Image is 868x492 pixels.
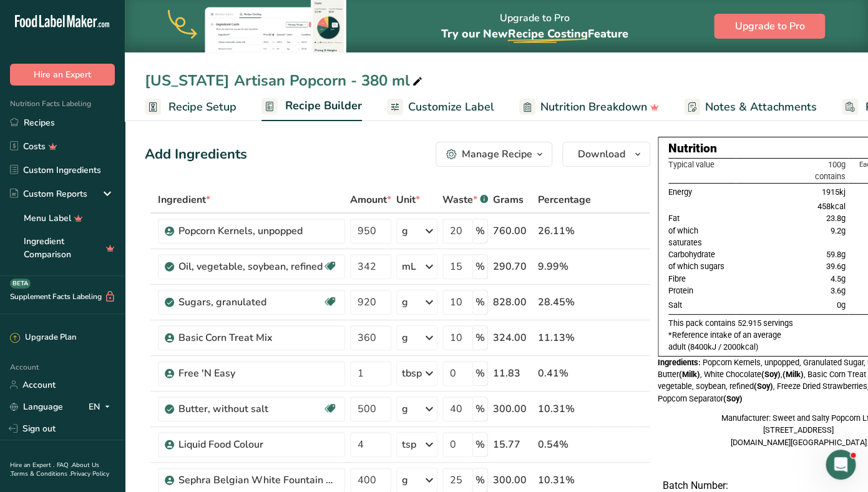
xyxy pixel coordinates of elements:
[441,26,628,41] span: Try our New Feature
[684,93,817,121] a: Notes & Attachments
[402,259,416,274] div: mL
[493,366,533,381] div: 11.83
[783,370,804,379] b: (Milk)
[57,461,72,470] a: FAQ .
[168,99,237,116] span: Recipe Setup
[822,187,846,197] span: 1915kj
[668,297,736,314] td: Salt
[507,26,587,41] span: Recipe Costing
[408,99,494,116] span: Customize Label
[402,330,408,345] div: g
[10,396,63,418] a: Language
[826,262,846,271] span: 39.6g
[538,437,591,452] div: 0.54%
[10,332,76,344] div: Upgrade Plan
[493,295,533,310] div: 828.00
[145,93,237,121] a: Recipe Setup
[714,14,825,39] button: Upgrade to Pro
[831,286,846,295] span: 3.6g
[493,224,533,239] div: 760.00
[538,224,591,239] div: 26.11%
[826,450,856,480] iframe: Intercom live chat
[493,259,533,274] div: 290.70
[668,248,736,260] td: Carbohydrate
[442,192,488,207] div: Waste
[178,259,323,274] div: Oil, vegetable, soybean, refined
[10,461,54,470] a: Hire an Expert .
[89,399,115,414] div: EN
[540,99,647,116] span: Nutrition Breakdown
[519,93,659,121] a: Nutrition Breakdown
[723,394,743,403] b: (Soy)
[441,1,628,52] div: Upgrade to Pro
[10,461,99,478] a: About Us .
[178,401,323,416] div: Butter, without salt
[402,473,408,488] div: g
[538,192,591,207] span: Percentage
[178,473,334,488] div: Sephra Belgian White Fountain Chocolate
[493,401,533,416] div: 300.00
[11,470,71,478] a: Terms & Conditions .
[668,158,736,183] th: Typical value
[402,295,408,310] div: g
[178,224,334,239] div: Popcorn Kernels, unpopped
[436,142,552,167] button: Manage Recipe
[538,366,591,381] div: 0.41%
[387,93,494,121] a: Customize Label
[178,295,323,310] div: Sugars, granulated
[402,224,408,239] div: g
[10,278,31,288] div: BETA
[668,330,781,352] span: *Reference intake of an average adult (8400kJ / 2000kcal)
[668,285,736,297] td: Protein
[145,144,247,165] div: Add Ingredients
[668,225,736,249] td: of which saturates
[462,147,532,162] div: Manage Recipe
[493,437,533,452] div: 15.77
[158,192,210,207] span: Ingredient
[826,214,846,223] span: 23.8g
[538,473,591,488] div: 10.31%
[10,187,87,200] div: Custom Reports
[538,330,591,345] div: 11.13%
[538,401,591,416] div: 10.31%
[817,202,846,211] span: 458kcal
[10,64,115,86] button: Hire an Expert
[538,295,591,310] div: 28.45%
[668,183,736,200] td: Energy
[736,158,847,183] th: 100g contains
[285,97,362,114] span: Recipe Builder
[831,226,846,235] span: 9.2g
[562,142,650,167] button: Download
[493,473,533,488] div: 300.00
[178,330,334,345] div: Basic Corn Treat Mix
[402,437,416,452] div: tsp
[754,381,773,391] b: (Soy)
[837,300,846,310] span: 0g
[178,366,334,381] div: Free 'N Easy
[538,259,591,274] div: 9.99%
[261,92,362,122] a: Recipe Builder
[658,358,701,367] span: Ingredients:
[679,370,700,379] b: (Milk)
[578,147,625,162] span: Download
[761,370,781,379] b: (Soy)
[402,366,422,381] div: tbsp
[145,69,425,92] div: [US_STATE] Artisan Popcorn - 380 ml
[826,250,846,259] span: 59.8g
[734,19,804,34] span: Upgrade to Pro
[350,192,391,207] span: Amount
[668,260,736,272] td: of which sugars
[668,273,736,285] td: Fibre
[831,274,846,283] span: 4.5g
[493,330,533,345] div: 324.00
[71,470,109,478] a: Privacy Policy
[402,401,408,416] div: g
[493,192,524,207] span: Grams
[178,437,334,452] div: Liquid Food Colour
[668,212,736,224] td: Fat
[705,99,817,116] span: Notes & Attachments
[396,192,420,207] span: Unit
